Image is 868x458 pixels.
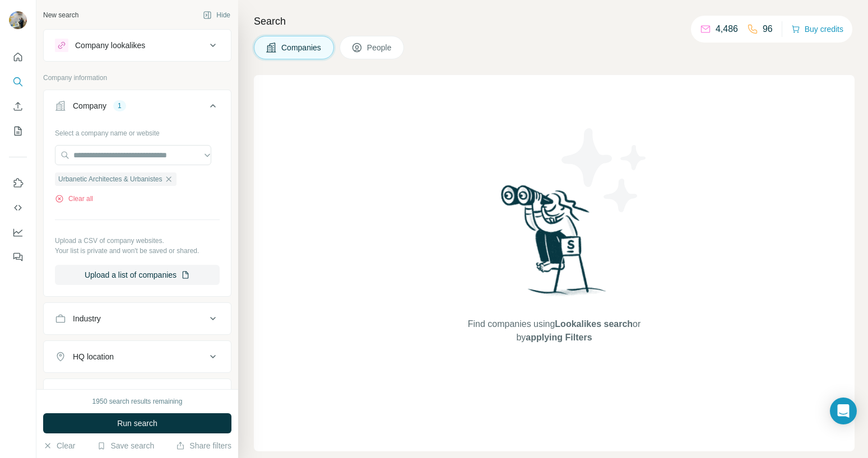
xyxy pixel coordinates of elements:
div: Open Intercom Messenger [830,398,857,424]
div: Industry [73,313,101,324]
div: New search [43,10,78,20]
button: Save search [97,440,154,451]
button: Search [9,72,27,92]
button: Feedback [9,247,27,267]
button: Quick start [9,47,27,67]
button: Company lookalikes [44,32,231,59]
button: Enrich CSV [9,96,27,116]
button: Company1 [44,92,231,124]
button: Hide [195,7,238,24]
p: 4,486 [716,22,738,36]
p: Company information [43,73,231,83]
img: Avatar [9,11,27,29]
span: People [367,42,393,53]
div: HQ location [73,351,114,362]
span: Find companies using or by [465,317,644,344]
div: Company [73,100,106,111]
img: Surfe Illustration - Woman searching with binoculars [496,182,612,307]
button: Industry [44,305,231,332]
button: My lists [9,121,27,141]
h4: Search [254,13,855,29]
p: Your list is private and won't be saved or shared. [55,246,220,256]
p: Upload a CSV of company websites. [55,236,220,246]
button: Share filters [176,440,231,451]
button: Upload a list of companies [55,265,220,285]
button: Buy credits [791,21,843,37]
img: Surfe Illustration - Stars [554,120,655,221]
span: Lookalikes search [555,319,633,329]
button: Use Surfe API [9,198,27,218]
button: Clear [43,440,75,451]
div: 1950 search results remaining [92,396,183,406]
span: Run search [117,418,157,429]
button: HQ location [44,343,231,370]
button: Annual revenue ($) [44,381,231,408]
div: Select a company name or website [55,124,220,138]
span: applying Filters [526,333,592,342]
button: Clear all [55,194,93,204]
button: Use Surfe on LinkedIn [9,173,27,193]
span: Companies [281,42,322,53]
p: 96 [763,22,773,36]
button: Dashboard [9,222,27,242]
span: Urbanetic Architectes & Urbanistes [58,174,162,184]
div: Company lookalikes [75,40,145,51]
button: Run search [43,413,231,433]
div: 1 [113,101,126,111]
